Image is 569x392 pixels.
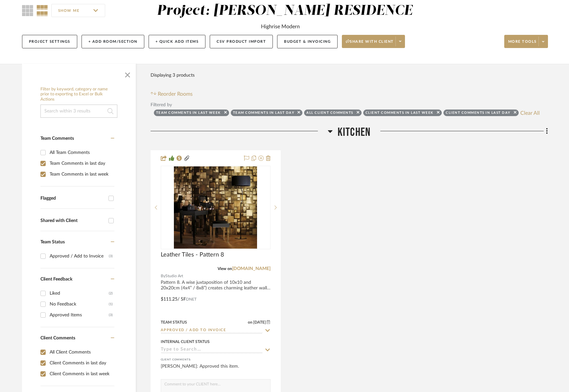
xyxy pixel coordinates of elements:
div: Team Comments in last day [50,158,113,169]
span: Reorder Rooms [158,90,193,98]
div: Flagged [40,196,105,201]
button: Budget & Invoicing [277,35,338,48]
span: Client Comments [40,336,75,340]
button: Close [121,67,134,80]
div: Highrise Modern [261,23,300,31]
span: Team Status [40,240,65,244]
div: Internal Client Status [161,339,210,345]
div: All Team Comments [50,147,113,158]
div: [PERSON_NAME]: Approved this item. [161,363,271,376]
div: Client Comments in last week [50,369,113,379]
img: Leather Tiles - Pattern 8 [174,166,257,249]
span: By [161,273,165,279]
div: Team Comments in last week [156,110,221,117]
div: Client Comments in last day [446,110,510,117]
a: [DOMAIN_NAME] [232,266,271,271]
span: on [248,320,252,324]
span: Kitchen [338,125,370,139]
div: All Client Comments [306,110,353,117]
input: Search within 3 results [40,105,117,118]
button: CSV Product Import [210,35,273,48]
div: Approved / Add to Invoice [50,251,109,261]
div: Team Status [161,319,187,325]
div: Shared with Client [40,218,105,224]
div: All Client Comments [50,347,113,357]
div: Filtered by [151,101,172,109]
div: Displaying 3 products [151,69,195,82]
button: Reorder Rooms [151,90,193,98]
button: More tools [504,35,548,48]
span: More tools [508,39,537,49]
div: (3) [109,310,113,320]
button: Share with client [342,35,405,48]
span: Share with client [346,39,394,49]
span: Studio Art [165,273,183,279]
div: Project: [PERSON_NAME] RESIDENCE [157,4,413,18]
div: Approved Items [50,310,109,320]
div: (1) [109,299,113,309]
div: Team Comments in last week [50,169,113,180]
h6: Filter by keyword, category or name prior to exporting to Excel or Bulk Actions [40,87,117,102]
div: Client Comments in last week [366,110,434,117]
span: View on [218,267,232,271]
div: Client Comments in last day [50,358,113,368]
span: Team Comments [40,136,74,141]
button: + Add Room/Section [82,35,144,48]
span: Leather Tiles - Pattern 8 [161,251,224,258]
button: Clear All [520,109,540,117]
input: Type to Search… [161,328,263,334]
input: Type to Search… [161,347,263,353]
div: No Feedback [50,299,109,309]
span: [DATE] [252,320,267,325]
span: Client Feedback [40,277,72,282]
div: Team Comments in last day [233,110,295,117]
div: (3) [109,251,113,261]
div: Liked [50,288,109,299]
button: Project Settings [22,35,77,48]
div: (2) [109,288,113,299]
button: + Quick Add Items [149,35,206,48]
